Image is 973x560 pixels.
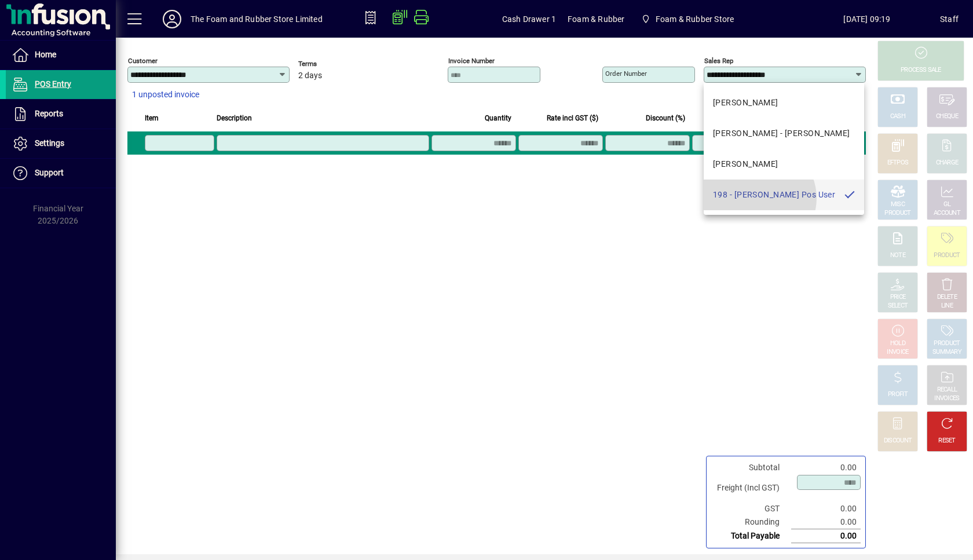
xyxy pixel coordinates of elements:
mat-label: Sales rep [704,57,733,65]
mat-label: Invoice number [448,57,495,65]
span: Discount (%) [646,112,685,125]
mat-label: Order number [605,69,647,78]
span: Support [35,168,64,177]
div: PRODUCT [884,209,910,218]
span: Foam & Rubber [568,10,624,28]
div: LINE [941,302,953,310]
span: Foam & Rubber Store [636,9,738,30]
div: GL [943,200,951,209]
span: GST ($) [749,112,772,125]
span: [DATE] 09:19 [794,10,940,28]
span: Item [145,112,159,125]
div: DISCOUNT [884,437,912,445]
td: 0.00 [791,502,861,515]
td: GST [711,502,791,515]
span: 1 unposted invoice [132,89,199,101]
span: Description [217,112,252,125]
span: Foam & Rubber Store [656,10,734,28]
span: Settings [35,138,64,148]
div: NOTE [890,251,905,260]
div: INVOICE [887,348,908,357]
div: HOLD [890,339,905,348]
div: PROFIT [888,390,908,399]
div: CASH [890,112,905,121]
div: SUMMARY [932,348,961,357]
span: Cash Drawer 1 [502,10,556,28]
span: Rate incl GST ($) [547,112,598,125]
span: Terms [298,60,368,68]
div: SELECT [888,302,908,310]
button: 1 unposted invoice [127,85,204,105]
td: 0.00 [791,515,861,529]
div: Staff [940,10,959,28]
div: PRICE [890,293,906,302]
td: 0.00 [791,529,861,543]
td: Rounding [711,515,791,529]
div: PRODUCT [934,251,960,260]
span: Reports [35,109,63,118]
div: DELETE [937,293,957,302]
td: 0.00 [791,461,861,474]
div: CHARGE [936,159,959,167]
a: Home [6,41,116,69]
div: RESET [938,437,956,445]
div: INVOICES [934,394,959,403]
div: MISC [891,200,905,209]
div: ACCOUNT [934,209,960,218]
a: Settings [6,129,116,158]
td: Total Payable [711,529,791,543]
div: CHEQUE [936,112,958,121]
span: Quantity [485,112,511,125]
span: Home [35,50,56,59]
span: Extend incl GST ($) [802,112,861,125]
td: Subtotal [711,461,791,474]
span: POS Entry [35,79,71,89]
span: 2 days [298,71,322,80]
div: The Foam and Rubber Store Limited [191,10,323,28]
div: RECALL [937,386,957,394]
a: Support [6,159,116,188]
td: Freight (Incl GST) [711,474,791,502]
button: Profile [153,9,191,30]
a: Reports [6,100,116,129]
div: PRODUCT [934,339,960,348]
div: PROCESS SALE [901,66,941,75]
mat-label: Customer [128,57,158,65]
div: EFTPOS [887,159,909,167]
